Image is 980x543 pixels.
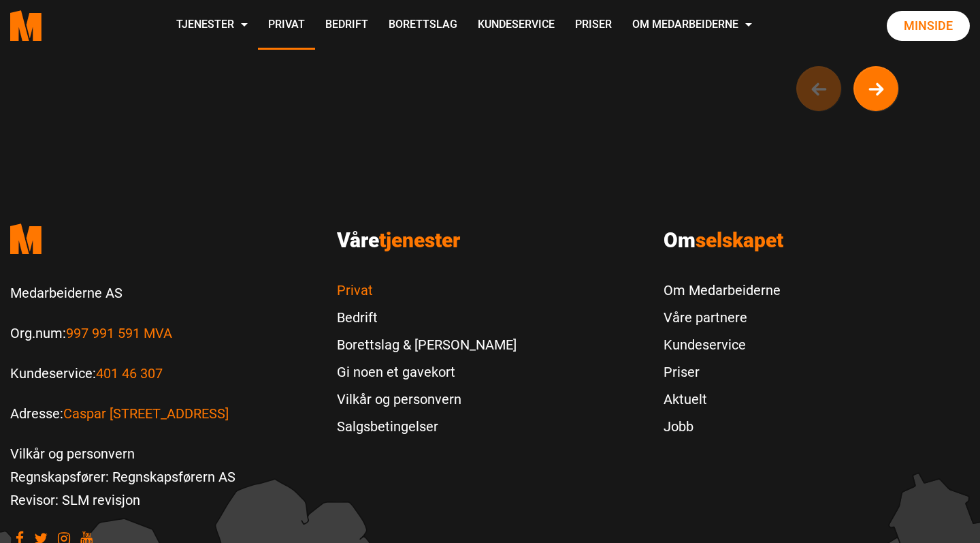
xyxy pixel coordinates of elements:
a: Salgsbetingelser [337,413,517,440]
a: Aktuelt [664,386,781,413]
p: Medarbeiderne AS [10,281,316,305]
a: Borettslag [378,1,468,50]
a: Bedrift [337,304,517,331]
a: Borettslag & [PERSON_NAME] [337,331,517,358]
p: Kundeservice: [10,362,316,385]
a: Regnskapsfører: Regnskapsførern AS [10,469,235,485]
a: Priser [565,1,622,50]
a: Medarbeiderne start [10,213,316,264]
a: Om Medarbeiderne [622,1,762,50]
a: Vilkår og personvern [337,386,517,413]
a: Jobb [664,413,781,440]
h3: Våre [337,228,643,253]
a: Call us to 401 46 307 [96,365,163,382]
a: Om Medarbeiderne [664,277,781,304]
span: selskapet [696,228,783,252]
a: Privat [337,277,517,304]
a: Next button of carousel [853,66,898,111]
a: Les mer om Org.num [66,325,172,341]
a: Kundeservice [664,331,781,358]
a: Tjenester [166,1,258,50]
a: Priser [664,358,781,386]
a: Revisor: SLM revisjon [10,492,140,508]
a: Vilkår og personvern [10,446,135,462]
a: Bedrift [315,1,378,50]
a: Gi noen et gavekort [337,358,517,386]
p: Adresse: [10,402,316,425]
h3: Om [664,228,970,253]
a: Våre partnere [664,304,781,331]
a: Minside [887,11,970,41]
a: Kundeservice [468,1,565,50]
p: Org.num: [10,322,316,345]
a: Privat [258,1,315,50]
span: tjenester [379,228,460,252]
a: Les mer om Caspar Storms vei 16, 0664 Oslo [63,405,229,422]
